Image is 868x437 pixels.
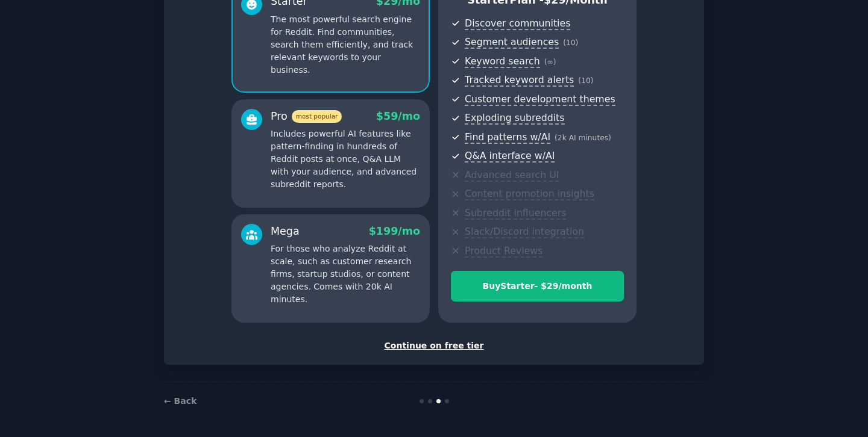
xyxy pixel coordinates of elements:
div: Pro [271,109,342,124]
span: Content promotion insights [465,188,594,200]
span: Discover communities [465,17,570,30]
span: Tracked keyword alerts [465,74,574,87]
span: ( 2k AI minutes ) [555,134,611,142]
div: Mega [271,224,300,239]
span: Find patterns w/AI [465,131,550,144]
span: Product Reviews [465,245,542,258]
p: For those who analyze Reddit at scale, such as customer research firms, startup studios, or conte... [271,243,420,306]
span: ( 10 ) [563,39,578,47]
span: $ 199 /mo [369,225,420,237]
div: Buy Starter - $ 29 /month [451,280,623,293]
span: Keyword search [465,55,540,68]
p: The most powerful search engine for Reddit. Find communities, search them efficiently, and track ... [271,13,420,76]
p: Includes powerful AI features like pattern-finding in hundreds of Reddit posts at once, Q&A LLM w... [271,128,420,191]
div: Continue on free tier [177,339,691,352]
button: BuyStarter- $29/month [451,271,624,302]
span: most popular [292,110,342,123]
span: Customer development themes [465,93,615,106]
span: ( ∞ ) [544,58,556,66]
span: Subreddit influencers [465,207,566,220]
span: Q&A interface w/AI [465,150,555,163]
a: ← Back [164,396,197,406]
span: $ 59 /mo [376,110,420,122]
span: Advanced search UI [465,169,559,182]
span: Segment audiences [465,36,559,49]
span: Slack/Discord integration [465,226,584,238]
span: Exploding subreddits [465,112,564,125]
span: ( 10 ) [578,76,593,85]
